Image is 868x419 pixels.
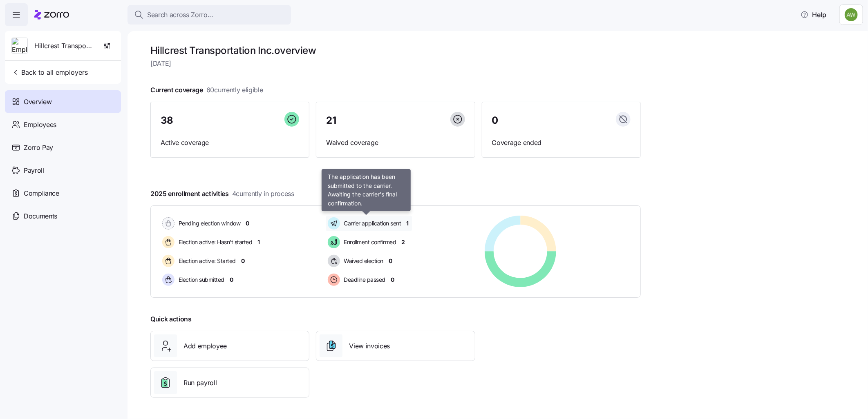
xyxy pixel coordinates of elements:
[5,113,121,136] a: Employees
[232,189,294,199] span: 4 currently in process
[801,10,826,20] span: Help
[24,188,59,198] span: Compliance
[241,257,245,265] span: 0
[326,138,465,148] span: Waived coverage
[342,276,386,284] span: Deadline passed
[246,219,250,227] span: 0
[5,136,121,159] a: Zorro Pay
[230,276,233,284] span: 0
[150,58,641,69] span: [DATE]
[206,85,263,95] span: 60 currently eligible
[342,257,384,265] span: Waived election
[150,314,192,324] span: Quick actions
[24,97,51,107] span: Overview
[176,276,224,284] span: Election submitted
[128,5,291,25] button: Search across Zorro...
[11,67,88,77] span: Back to all employers
[407,219,409,227] span: 1
[24,211,57,221] span: Documents
[34,41,93,51] span: Hillcrest Transportation Inc.
[845,8,858,21] img: 187a7125535df60c6aafd4bbd4ff0edb
[402,238,405,246] span: 2
[24,165,44,176] span: Payroll
[389,257,392,265] span: 0
[5,90,121,113] a: Overview
[5,159,121,182] a: Payroll
[161,116,173,125] span: 38
[5,182,121,205] a: Compliance
[794,7,833,23] button: Help
[342,238,396,246] span: Enrollment confirmed
[24,143,53,153] span: Zorro Pay
[183,341,227,351] span: Add employee
[150,189,294,199] span: 2025 enrollment activities
[349,341,390,351] span: View invoices
[258,238,260,246] span: 1
[326,116,336,125] span: 21
[391,276,394,284] span: 0
[176,257,236,265] span: Election active: Started
[12,38,27,54] img: Employer logo
[492,116,499,125] span: 0
[176,219,241,227] span: Pending election window
[150,44,641,57] h1: Hillcrest Transportation Inc. overview
[342,219,401,227] span: Carrier application sent
[147,10,213,20] span: Search across Zorro...
[492,138,631,148] span: Coverage ended
[183,378,217,388] span: Run payroll
[150,85,263,95] span: Current coverage
[24,120,56,130] span: Employees
[5,205,121,227] a: Documents
[8,64,91,80] button: Back to all employers
[176,238,253,246] span: Election active: Hasn't started
[161,138,299,148] span: Active coverage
